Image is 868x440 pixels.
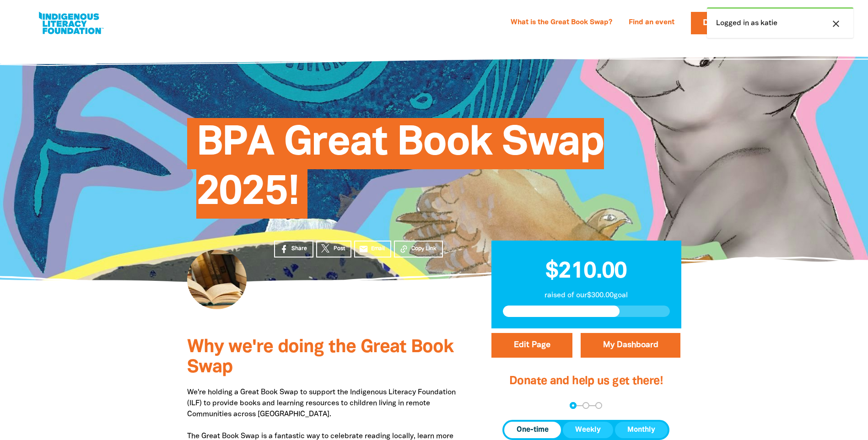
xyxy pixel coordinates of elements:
[615,422,668,438] button: Monthly
[830,18,841,29] i: close
[570,402,577,409] button: Navigate to step 1 of 3 to enter your donation amount
[828,18,844,30] button: close
[581,333,680,358] a: My Dashboard
[575,424,601,435] span: Weekly
[545,261,627,282] span: $210.00
[505,16,618,30] a: What is the Great Book Swap?
[509,376,663,386] span: Donate and help us get there!
[503,290,670,301] p: raised of our $300.00 goal
[691,12,749,34] a: Donate
[623,16,680,30] a: Find an event
[274,241,313,258] a: Share
[627,424,655,435] span: Monthly
[582,402,589,409] button: Navigate to step 2 of 3 to enter your details
[502,420,669,440] div: Donation frequency
[394,241,443,258] button: Copy Link
[354,241,392,258] a: emailEmail
[707,7,853,38] div: Logged in as katie
[504,422,561,438] button: One-time
[517,424,549,435] span: One-time
[491,333,572,358] button: Edit Page
[334,245,345,253] span: Post
[563,422,613,438] button: Weekly
[196,125,604,219] span: BPA Great Book Swap 2025!
[187,339,453,376] span: Why we're doing the Great Book Swap
[359,244,368,254] i: email
[371,245,385,253] span: Email
[316,241,351,258] a: Post
[291,245,307,253] span: Share
[595,402,602,409] button: Navigate to step 3 of 3 to enter your payment details
[411,245,437,253] span: Copy Link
